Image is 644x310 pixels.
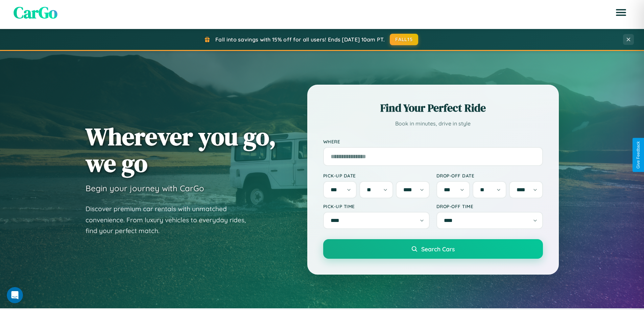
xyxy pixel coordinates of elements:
[215,36,385,43] span: Fall into savings with 15% off for all users! Ends [DATE] 10am PT.
[323,173,430,178] label: Pick-up Date
[86,203,255,236] p: Discover premium car rentals with unmatched convenience. From luxury vehicles to everyday rides, ...
[323,119,543,129] p: Book in minutes, drive in style
[323,139,543,144] label: Where
[390,34,418,45] button: FALL15
[612,3,630,22] button: Open menu
[14,1,57,24] span: CarGo
[7,287,23,303] iframe: Intercom live chat
[323,101,543,115] h2: Find Your Perfect Ride
[86,183,204,193] h3: Begin your journey with CarGo
[436,203,543,209] label: Drop-off Time
[436,173,543,178] label: Drop-off Date
[421,245,455,253] span: Search Cars
[636,141,641,169] div: Give Feedback
[86,123,276,176] h1: Wherever you go, we go
[323,239,543,259] button: Search Cars
[323,203,430,209] label: Pick-up Time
